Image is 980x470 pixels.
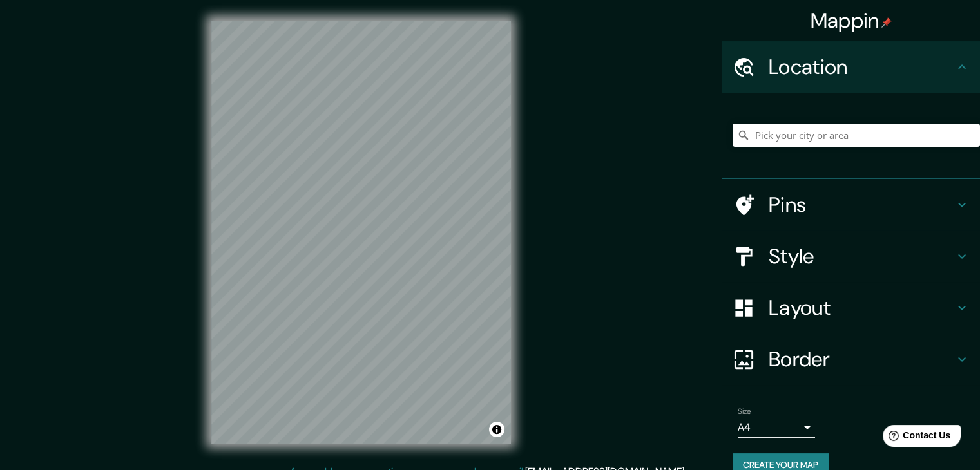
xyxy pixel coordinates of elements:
iframe: Help widget launcher [865,420,966,456]
div: A4 [738,417,815,438]
h4: Pins [769,192,954,218]
button: Toggle attribution [489,422,504,437]
div: Border [722,334,980,385]
div: Layout [722,282,980,334]
img: pin-icon.png [881,17,892,28]
canvas: Map [211,21,511,444]
label: Size [738,406,751,417]
h4: Border [769,346,954,372]
input: Pick your city or area [733,124,980,147]
h4: Style [769,243,954,269]
h4: Layout [769,295,954,321]
h4: Location [769,54,954,80]
div: Location [722,41,980,93]
div: Pins [722,179,980,230]
h4: Mappin [811,8,892,33]
div: Style [722,230,980,282]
